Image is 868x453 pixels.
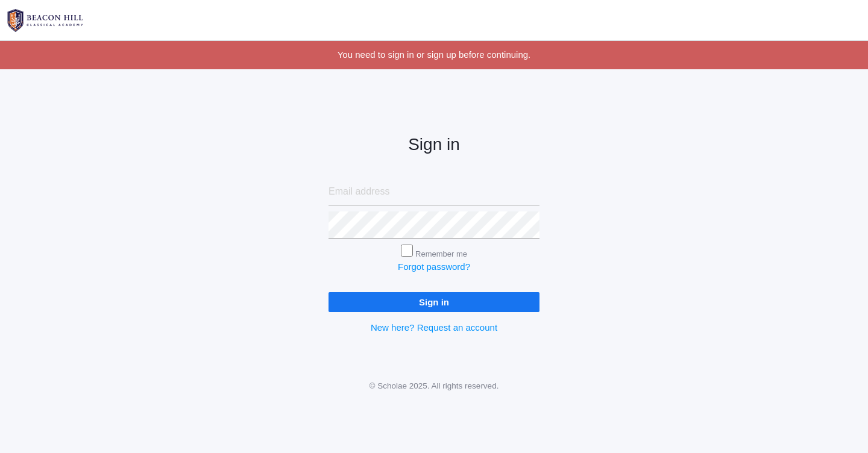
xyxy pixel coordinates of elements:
a: New here? Request an account [371,322,497,333]
input: Email address [329,178,539,205]
input: Sign in [329,292,539,312]
h2: Sign in [329,136,539,154]
a: Forgot password? [398,261,470,272]
label: Remember me [415,249,467,258]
